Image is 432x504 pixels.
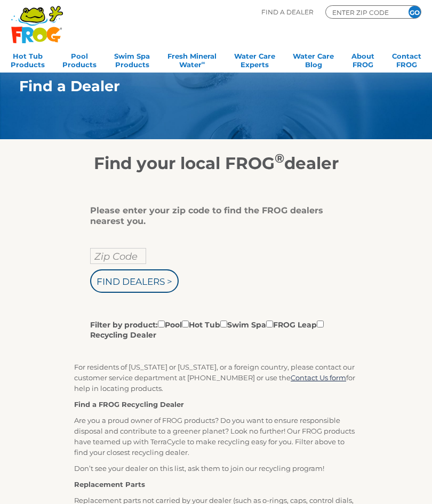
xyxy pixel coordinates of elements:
div: Please enter your zip code to find the FROG dealers nearest you. [90,205,334,227]
input: Filter by product:PoolHot TubSwim SpaFROG LeapRecycling Dealer [266,321,273,327]
strong: Replacement Parts [74,480,145,489]
h1: Find a Dealer [19,78,386,94]
sup: ® [275,150,284,166]
strong: Find a FROG Recycling Dealer [74,400,184,409]
a: Hot TubProducts [11,49,45,70]
p: Find A Dealer [261,5,314,19]
label: Filter by product: Pool Hot Tub Swim Spa FROG Leap Recycling Dealer [90,318,334,340]
h2: Find your local FROG dealer [3,153,429,173]
input: Zip Code Form [331,7,395,17]
a: Water CareExperts [234,49,275,70]
input: Find Dealers > [90,269,179,293]
a: Water CareBlog [293,49,334,70]
a: Contact Us form [291,373,346,382]
a: ContactFROG [392,49,421,70]
input: Filter by product:PoolHot TubSwim SpaFROG LeapRecycling Dealer [158,321,165,327]
input: Filter by product:PoolHot TubSwim SpaFROG LeapRecycling Dealer [220,321,227,327]
p: Don’t see your dealer on this list, ask them to join our recycling program! [74,463,358,474]
a: Swim SpaProducts [114,49,150,70]
input: GO [409,6,421,18]
a: AboutFROG [351,49,374,70]
input: Filter by product:PoolHot TubSwim SpaFROG LeapRecycling Dealer [182,321,189,327]
input: Filter by product:PoolHot TubSwim SpaFROG LeapRecycling Dealer [317,321,324,327]
a: Fresh MineralWater∞ [167,49,217,70]
sup: ∞ [202,60,205,66]
a: PoolProducts [62,49,97,70]
p: Are you a proud owner of FROG products? Do you want to ensure responsible disposal and contribute... [74,415,358,458]
p: For residents of [US_STATE] or [US_STATE], or a foreign country, please contact our customer serv... [74,362,358,394]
